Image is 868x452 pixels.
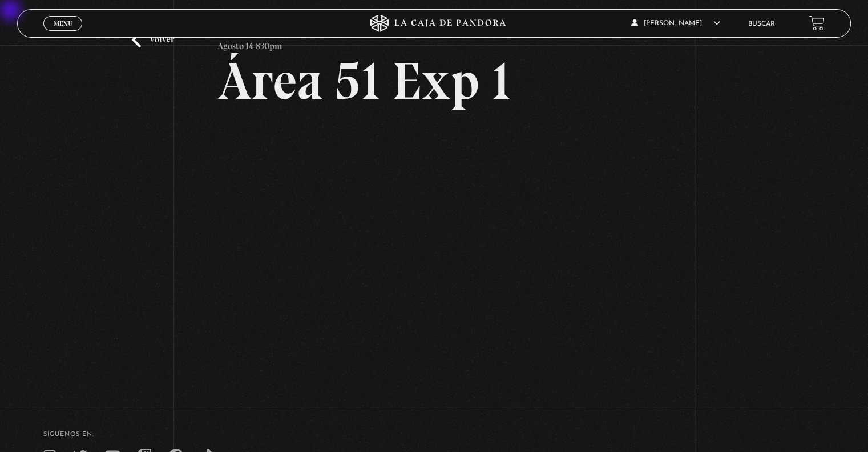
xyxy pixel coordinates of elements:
[50,30,76,38] span: Cerrar
[43,431,825,438] h4: SÍguenos en:
[217,125,651,369] iframe: Dailymotion video player – PROGRAMA - AREA 51 - 14 DE AGOSTO
[748,21,775,27] a: Buscar
[631,20,720,27] span: [PERSON_NAME]
[217,32,282,55] p: Agosto 14 830pm
[132,32,174,47] a: Volver
[217,55,651,107] h2: Área 51 Exp 1
[54,20,72,27] span: Menu
[809,15,825,31] a: View your shopping cart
